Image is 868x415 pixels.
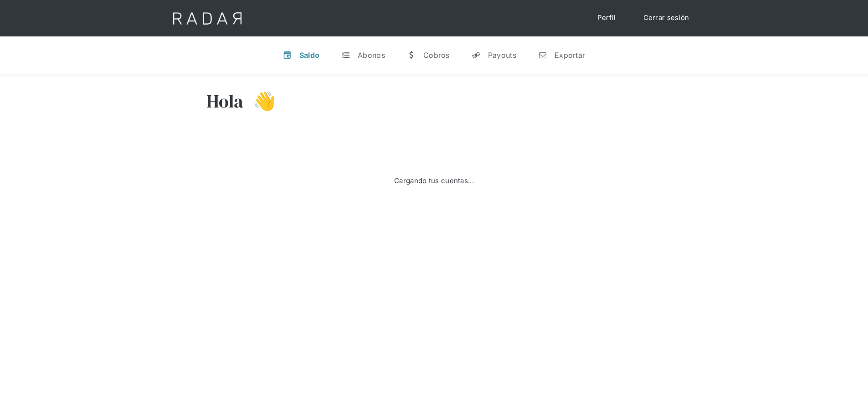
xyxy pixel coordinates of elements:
div: Saldo [299,51,320,60]
div: Cobros [423,51,450,60]
div: Payouts [488,51,516,60]
div: Abonos [358,51,385,60]
h3: Hola [206,90,244,113]
a: Perfil [588,9,625,27]
div: Exportar [555,51,585,60]
div: v [283,51,292,60]
div: w [407,51,416,60]
div: n [538,51,547,60]
div: Cargando tus cuentas... [394,176,474,186]
h3: 👋 [244,90,276,113]
div: y [472,51,481,60]
div: t [341,51,350,60]
a: Cerrar sesión [634,9,699,27]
